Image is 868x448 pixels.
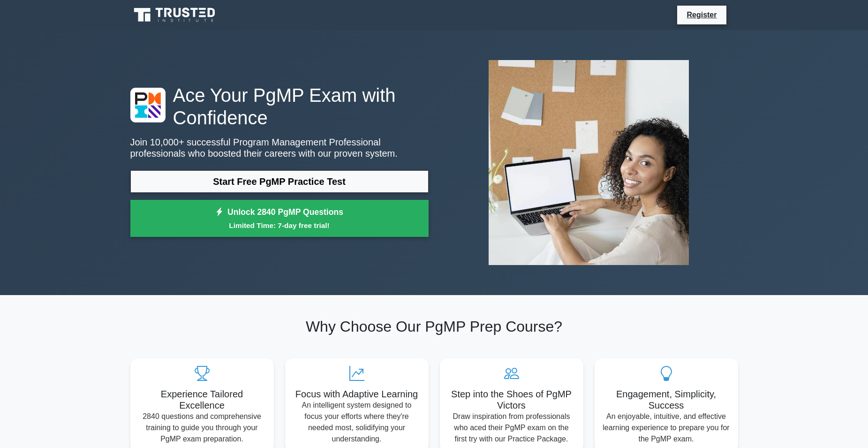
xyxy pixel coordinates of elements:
[130,137,429,159] p: Join 10,000+ successful Program Management Professional professionals who boosted their careers w...
[447,411,576,445] p: Draw inspiration from professionals who aced their PgMP exam on the first try with our Practice P...
[602,411,731,445] p: An enjoyable, intuitive, and effective learning experience to prepare you for the PgMP exam.
[293,400,421,445] p: An intelligent system designed to focus your efforts where they're needed most, solidifying your ...
[138,411,266,445] p: 2840 questions and comprehensive training to guide you through your PgMP exam preparation.
[130,84,429,129] h1: Ace Your PgMP Exam with Confidence
[130,318,738,335] h2: Why Choose Our PgMP Prep Course?
[142,220,417,231] small: Limited Time: 7-day free trial!
[293,388,421,400] h5: Focus with Adaptive Learning
[602,388,731,411] h5: Engagement, Simplicity, Success
[130,200,429,237] a: Unlock 2840 PgMP QuestionsLimited Time: 7-day free trial!
[681,9,722,21] a: Register
[447,388,576,411] h5: Step into the Shoes of PgMP Victors
[130,170,429,193] a: Start Free PgMP Practice Test
[138,388,266,411] h5: Experience Tailored Excellence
